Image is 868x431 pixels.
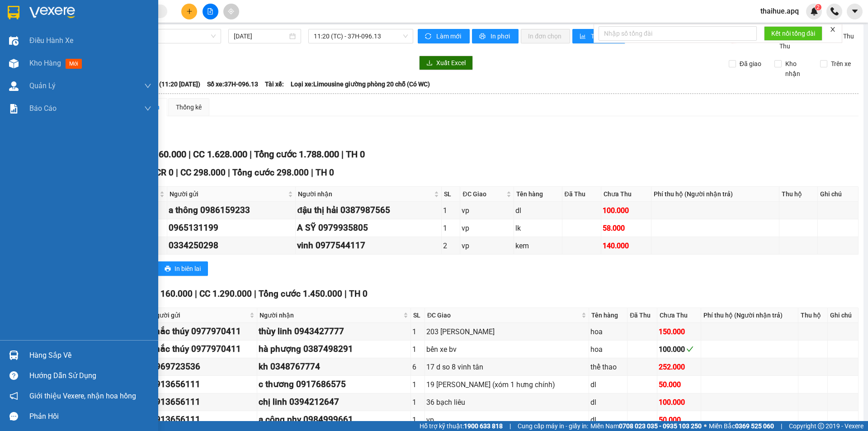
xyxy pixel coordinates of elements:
[29,410,151,423] div: Phản hồi
[830,7,839,15] img: phone-icon
[147,289,193,299] span: CR 160.000
[254,149,339,160] span: Tổng cước 1.788.000
[779,187,818,202] th: Thu hộ
[659,414,699,426] div: 50.000
[29,349,151,362] div: Hàng sắp về
[189,149,191,160] span: |
[193,149,247,160] span: CC 1.628.000
[753,5,806,17] span: thaihue.apq
[827,59,854,69] span: Trên xe
[8,6,19,19] img: logo-vxr
[228,8,234,14] span: aim
[297,239,440,252] div: vinh 0977544117
[603,240,650,251] div: 140.000
[659,379,699,390] div: 50.000
[412,344,423,355] div: 1
[847,4,863,19] button: caret-down
[509,421,511,431] span: |
[29,59,61,67] span: Kho hàng
[426,326,587,337] div: 203 [PERSON_NAME]
[9,350,19,360] img: warehouse-icon
[462,240,512,251] div: vp
[203,4,218,19] button: file-add
[412,414,423,426] div: 1
[462,205,512,216] div: vp
[443,223,458,234] div: 1
[425,33,433,40] span: sync
[151,360,255,374] div: 0969723536
[151,310,248,320] span: Người gửi
[735,422,774,430] strong: 0369 525 060
[232,167,309,178] span: Tổng cước 298.000
[436,58,466,68] span: Xuất Excel
[426,361,587,373] div: 17 d so 8 vinh tân
[346,149,365,160] span: TH 0
[411,308,425,323] th: SL
[181,4,197,19] button: plus
[816,4,820,10] span: 2
[9,59,19,68] img: warehouse-icon
[156,167,174,178] span: CR 0
[798,308,828,323] th: Thu hộ
[590,414,626,426] div: dl
[771,28,815,38] span: Kết nối tổng đài
[199,289,252,299] span: CC 1.290.000
[9,104,19,114] img: solution-icon
[151,413,255,426] div: 0913656111
[151,342,255,356] div: khắc thúy 0977970411
[259,325,409,338] div: thùy linh 0943427777
[590,421,702,431] span: Miền Nam
[259,360,409,374] div: kh 0348767774
[659,344,699,355] div: 100.000
[151,325,255,338] div: khắc thúy 0977970411
[589,308,627,323] th: Tên hàng
[419,56,473,70] button: downloadXuất Excel
[9,412,18,421] span: message
[420,421,503,431] span: Hỗ trợ kỹ thuật:
[259,413,409,426] div: a công phv 0984999661
[144,82,151,90] span: down
[659,361,699,373] div: 252.000
[169,239,294,252] div: 0334250298
[514,187,562,202] th: Tên hàng
[228,167,230,178] span: |
[341,149,344,160] span: |
[151,395,255,409] div: 0913656111
[657,308,701,323] th: Chưa Thu
[704,424,707,428] span: ⚪️
[311,167,313,178] span: |
[254,289,256,299] span: |
[701,308,798,323] th: Phí thu hộ (Người nhận trả)
[599,26,757,41] input: Nhập số tổng đài
[66,59,82,69] span: mới
[259,378,409,391] div: c thương 0917686575
[426,414,587,426] div: vp
[627,308,657,323] th: Đã Thu
[412,361,423,373] div: 6
[297,221,440,235] div: A SỸ 0979935805
[9,81,19,91] img: warehouse-icon
[651,187,779,202] th: Phí thu hộ (Người nhận trả)
[562,187,602,202] th: Đã Thu
[601,187,651,202] th: Chưa Thu
[590,326,626,337] div: hoa
[442,187,460,202] th: SL
[464,422,503,430] strong: 1900 633 818
[314,29,408,43] span: 11:20 (TC) - 37H-096.13
[265,79,284,89] span: Tài xế:
[818,423,824,429] span: copyright
[518,421,588,431] span: Cung cấp máy in - giấy in:
[195,289,197,299] span: |
[590,379,626,390] div: dl
[828,308,859,323] th: Ghi chú
[426,379,587,390] div: 19 [PERSON_NAME] (xóm 1 hưng chính)
[259,289,342,299] span: Tổng cước 1.450.000
[298,189,432,199] span: Người nhận
[297,204,440,217] div: đậu thị hải 0387987565
[259,342,409,356] div: hà phượng 0387498291
[29,80,56,91] span: Quản Lý
[818,187,859,202] th: Ghi chú
[418,29,470,43] button: syncLàm mới
[151,378,255,391] div: 0913656111
[412,326,423,337] div: 1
